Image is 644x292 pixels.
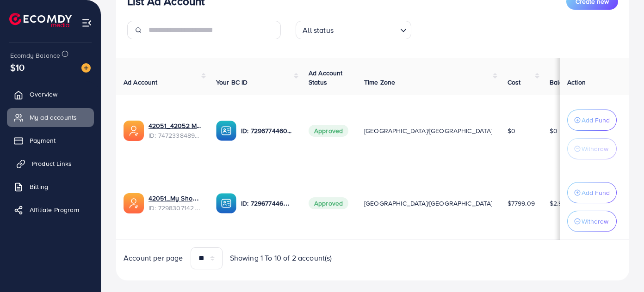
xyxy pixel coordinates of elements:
[309,125,348,137] span: Approved
[30,113,77,122] span: My ad accounts
[567,182,617,203] button: Add Fund
[550,199,565,208] span: $2.91
[309,68,343,87] span: Ad Account Status
[10,51,60,60] span: Ecomdy Balance
[30,182,48,191] span: Billing
[567,138,617,159] button: Withdraw
[7,201,94,219] a: Affiliate Program
[216,193,236,213] img: ic-ba-acc.ded83a64.svg
[582,115,610,126] p: Add Fund
[567,78,586,87] span: Action
[149,194,201,203] a: 42051_My Shop Ideas_1699269558083
[508,78,521,87] span: Cost
[30,136,56,145] span: Payment
[582,216,608,227] p: Withdraw
[149,203,201,213] span: ID: 7298307142862290946
[309,197,348,209] span: Approved
[30,90,57,99] span: Overview
[7,85,94,103] a: Overview
[567,211,617,232] button: Withdraw
[508,199,535,208] span: $7799.09
[230,253,332,263] span: Showing 1 To 10 of 2 account(s)
[216,78,248,87] span: Your BC ID
[241,198,294,209] p: ID: 7296774460420456449
[7,177,94,196] a: Billing
[149,131,201,140] span: ID: 7472338489627934736
[550,126,557,135] span: $0
[508,126,515,135] span: $0
[149,121,201,140] div: <span class='underline'>42051_42052 My Shop Ideas_1739789387725</span></br>7472338489627934736
[7,108,94,127] a: My ad accounts
[364,199,493,208] span: [GEOGRAPHIC_DATA]/[GEOGRAPHIC_DATA]
[364,126,493,135] span: [GEOGRAPHIC_DATA]/[GEOGRAPHIC_DATA]
[124,121,144,141] img: ic-ads-acc.e4c84228.svg
[81,63,91,73] img: image
[7,154,94,173] a: Product Links
[582,187,610,198] p: Add Fund
[124,78,158,87] span: Ad Account
[296,21,411,39] div: Search for option
[550,78,574,87] span: Balance
[605,250,637,285] iframe: Chat
[336,22,396,37] input: Search for option
[7,131,94,150] a: Payment
[216,121,236,141] img: ic-ba-acc.ded83a64.svg
[81,18,92,28] img: menu
[364,78,395,87] span: Time Zone
[149,121,201,130] a: 42051_42052 My Shop Ideas_1739789387725
[567,109,617,131] button: Add Fund
[241,125,294,136] p: ID: 7296774460420456449
[32,159,72,168] span: Product Links
[582,143,608,154] p: Withdraw
[30,205,79,214] span: Affiliate Program
[9,13,72,27] img: logo
[124,253,183,263] span: Account per page
[149,194,201,213] div: <span class='underline'>42051_My Shop Ideas_1699269558083</span></br>7298307142862290946
[301,24,335,37] span: All status
[10,61,25,74] span: $10
[124,193,144,213] img: ic-ads-acc.e4c84228.svg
